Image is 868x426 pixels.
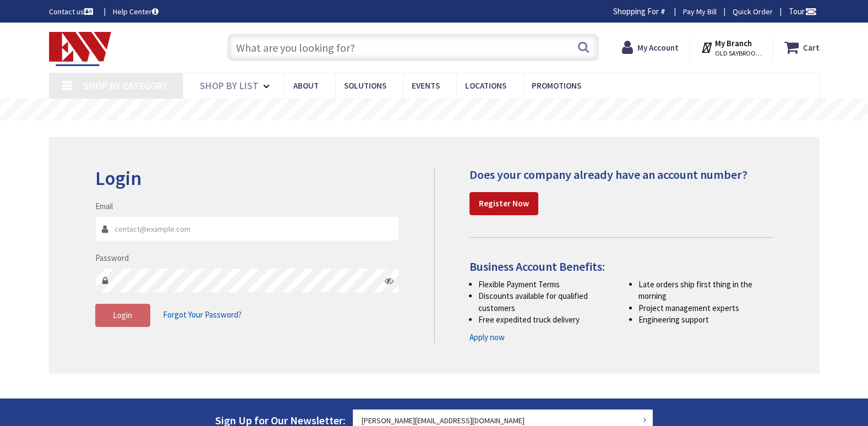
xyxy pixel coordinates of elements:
a: Forgot Your Password? [163,304,242,325]
input: Email [95,216,400,241]
strong: My Account [637,42,679,53]
span: Shopping For [613,6,659,17]
span: Solutions [344,80,386,91]
span: Events [412,80,440,91]
li: Free expedited truck delivery [478,314,613,325]
strong: Register Now [479,198,529,209]
h4: Business Account Benefits: [470,260,773,273]
a: Pay My Bill [683,6,717,17]
a: Quick Order [733,6,773,17]
span: About [293,80,319,91]
strong: # [660,6,665,17]
button: Login [95,304,150,327]
span: Tour [789,6,817,17]
span: Shop By Category [83,79,167,92]
a: Help Center [113,6,159,17]
strong: My Branch [715,38,752,48]
span: Shop By List [200,79,259,92]
li: Discounts available for qualified customers [478,290,613,314]
li: Project management experts [638,302,773,314]
span: Login [113,310,132,320]
a: My Account [622,37,679,57]
span: Forgot Your Password? [163,309,242,320]
strong: Cart [803,37,820,57]
a: Apply now [470,331,505,343]
h4: Does your company already have an account number? [470,168,773,181]
a: Register Now [470,192,538,215]
h2: Login [95,168,400,189]
li: Flexible Payment Terms [478,278,613,290]
span: OLD SAYBROOK, [GEOGRAPHIC_DATA] [715,49,762,58]
span: Promotions [532,80,581,91]
i: Click here to show/hide password [385,276,394,285]
a: Cart [784,37,820,57]
span: Locations [465,80,506,91]
a: Contact us [49,6,95,17]
img: Electrical Wholesalers, Inc. [49,32,112,66]
input: What are you looking for? [227,34,599,61]
rs-layer: Free Same Day Pickup at 19 Locations [334,104,536,116]
label: Password [95,252,129,264]
li: Engineering support [638,314,773,325]
li: Late orders ship first thing in the morning [638,278,773,302]
div: My Branch OLD SAYBROOK, [GEOGRAPHIC_DATA] [701,37,762,57]
label: Email [95,200,113,212]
